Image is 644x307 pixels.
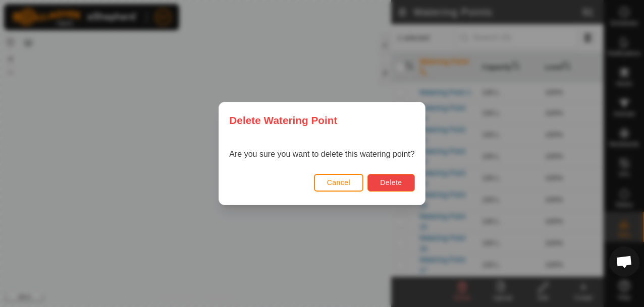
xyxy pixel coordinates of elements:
[327,178,351,187] span: Cancel
[314,174,364,192] button: Cancel
[609,247,639,277] div: Open chat
[229,112,337,128] span: Delete Watering Point
[380,178,402,187] span: Delete
[367,174,414,192] button: Delete
[229,150,414,158] span: Are you sure you want to delete this watering point?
